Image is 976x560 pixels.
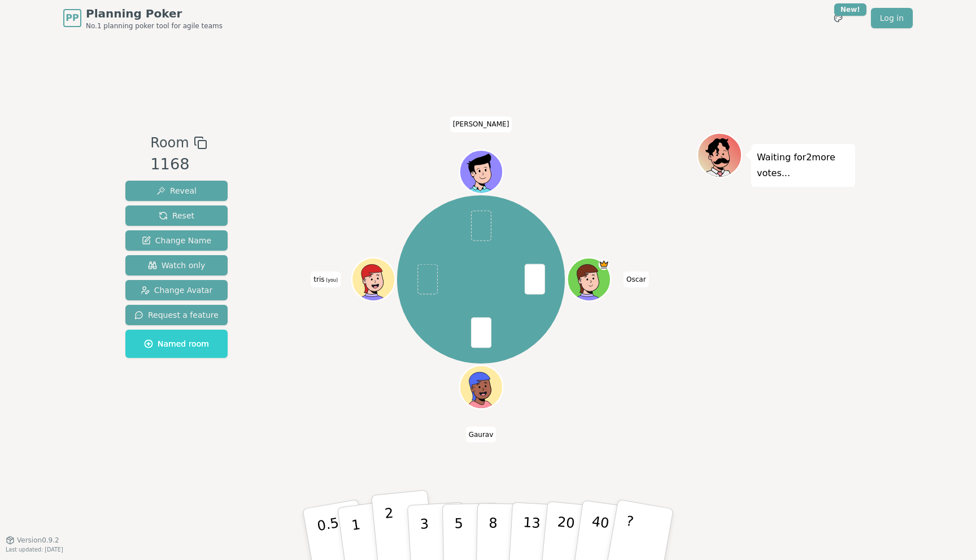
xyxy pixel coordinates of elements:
span: Reset [159,210,194,221]
span: Named room [144,338,209,349]
span: Planning Poker [86,6,223,21]
div: 1168 [150,153,207,176]
button: Version0.9.2 [6,536,59,545]
span: Click to change your name [311,272,341,287]
a: PPPlanning PokerNo.1 planning poker tool for agile teams [63,6,223,30]
button: Named room [125,330,228,358]
button: Click to change your avatar [353,259,394,300]
button: Change Name [125,230,228,251]
span: No.1 planning poker tool for agile teams [86,21,223,30]
span: Last updated: [DATE] [6,546,63,553]
span: Change Name [142,235,211,246]
span: Request a feature [134,309,219,321]
span: (you) [325,278,338,283]
button: Request a feature [125,305,228,325]
span: PP [66,11,79,25]
span: Click to change your name [450,116,512,132]
div: New! [834,3,866,16]
span: Oscar is the host [598,259,609,270]
span: Version 0.9.2 [17,536,59,545]
p: Waiting for 2 more votes... [757,150,849,181]
span: Watch only [148,260,206,271]
span: Change Avatar [141,285,213,296]
button: Watch only [125,255,228,275]
span: Room [150,133,189,153]
button: New! [828,8,848,28]
button: Change Avatar [125,280,228,300]
a: Log in [871,8,913,28]
span: Click to change your name [466,427,496,443]
span: Click to change your name [624,272,649,287]
span: Reveal [156,185,197,196]
button: Reveal [125,181,228,201]
button: Reset [125,205,228,226]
